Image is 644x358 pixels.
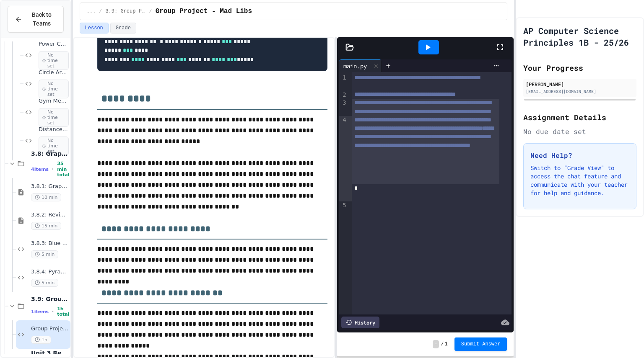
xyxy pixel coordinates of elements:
[39,41,69,48] span: Power Calculation Fix
[31,183,69,190] span: 3.8.1: Graphics in Python
[339,116,348,201] div: 4
[31,150,69,157] span: 3.8: Graphics in Python
[110,23,136,33] button: Grade
[39,126,69,133] span: Distance Calculator
[105,8,145,15] span: 3.9: Group Project - Mad Libs
[149,8,152,15] span: /
[39,108,69,127] span: No time set
[523,62,636,74] h2: Your Progress
[31,222,61,230] span: 15 min
[99,8,102,15] span: /
[31,193,61,201] span: 10 min
[39,80,69,99] span: No time set
[52,308,54,315] span: •
[8,6,64,33] button: Back to Teams
[526,88,634,95] div: [EMAIL_ADDRESS][DOMAIN_NAME]
[31,268,69,276] span: 3.8.4: Pyramid
[31,349,69,357] span: Unit 3 Review Exercises
[80,23,109,33] button: Lesson
[156,6,252,16] span: Group Project - Mad Libs
[433,340,439,348] span: -
[57,306,69,317] span: 1h total
[339,201,348,210] div: 5
[526,80,634,88] div: [PERSON_NAME]
[339,62,371,70] div: main.py
[31,336,51,344] span: 1h
[461,341,501,348] span: Submit Answer
[530,150,629,160] h3: Need Help?
[27,10,57,28] span: Back to Teams
[341,317,379,328] div: History
[39,69,69,76] span: Circle Area Calculator
[523,126,636,137] div: No due date set
[31,211,69,219] span: 3.8.2: Review - Graphics in Python
[31,240,69,247] span: 3.8.3: Blue and Red
[39,98,69,105] span: Gym Membership Calculator
[31,279,58,287] span: 5 min
[52,166,54,173] span: •
[339,59,382,72] div: main.py
[339,74,348,91] div: 1
[31,325,69,332] span: Group Project - Mad Libs
[445,341,448,348] span: 1
[87,8,96,15] span: ...
[523,111,636,123] h2: Assignment Details
[454,337,507,351] button: Submit Answer
[57,161,69,178] span: 35 min total
[523,25,636,48] h1: AP Computer Science Principles 1B - 25/26
[39,51,69,70] span: No time set
[39,137,69,156] span: No time set
[31,167,49,172] span: 4 items
[441,341,444,348] span: /
[530,164,629,197] p: Switch to "Grade View" to access the chat feature and communicate with your teacher for help and ...
[31,295,69,303] span: 3.9: Group Project - Mad Libs
[31,250,58,258] span: 5 min
[339,91,348,99] div: 2
[339,99,348,116] div: 3
[31,309,49,314] span: 1 items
